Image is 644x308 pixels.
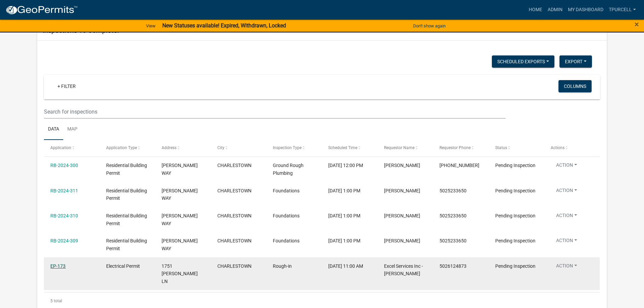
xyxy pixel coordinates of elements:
[495,188,535,193] span: Pending Inspection
[495,163,535,168] span: Pending Inspection
[217,238,252,243] span: CHARLESTOWN
[439,263,467,269] span: 5026124873
[328,263,363,269] span: 08/20/2025, 11:00 AM
[439,213,467,218] span: 5025233650
[44,140,99,156] datatable-header-cell: Application
[384,263,423,277] span: Excel Services Inc - Scotty Kappesser
[544,140,600,156] datatable-header-cell: Actions
[63,119,81,140] a: Map
[155,140,211,156] datatable-header-cell: Address
[384,145,414,150] span: Requestor Name
[50,188,78,193] a: RB-2024-311
[162,145,176,150] span: Address
[606,3,639,16] a: Tpurcell
[100,140,155,156] datatable-header-cell: Application Type
[162,238,198,251] span: JACKSON WAY
[106,188,147,201] span: Residential Building Permit
[328,213,360,218] span: 08/22/2025, 1:00 PM
[492,55,554,68] button: Scheduled Exports
[384,238,420,243] span: Tubby Purcell
[551,145,565,150] span: Actions
[559,55,592,68] button: Export
[162,163,198,176] span: JACKSON WAY
[217,145,224,150] span: City
[439,163,479,168] span: 502-641-9552
[558,80,592,92] button: Columns
[551,187,582,197] button: Action
[551,212,582,222] button: Action
[384,163,420,168] span: Rob Kaberle
[273,263,292,269] span: Rough-in
[551,237,582,247] button: Action
[439,238,467,243] span: 5025233650
[143,20,158,31] a: View
[565,3,606,16] a: My Dashboard
[495,263,535,269] span: Pending Inspection
[50,238,78,243] a: RB-2024-309
[106,263,140,269] span: Electrical Permit
[273,238,300,243] span: Foundations
[551,162,582,171] button: Action
[433,140,488,156] datatable-header-cell: Requestor Phone
[328,238,360,243] span: 08/22/2025, 1:00 PM
[328,163,363,168] span: 08/22/2025, 12:00 PM
[50,145,71,150] span: Application
[495,213,535,218] span: Pending Inspection
[384,213,420,218] span: Tubby Purcell
[44,105,505,119] input: Search for inspections
[273,145,302,150] span: Inspection Type
[273,213,300,218] span: Foundations
[495,238,535,243] span: Pending Inspection
[50,163,78,168] a: RB-2024-300
[217,188,252,193] span: CHARLESTOWN
[322,140,377,156] datatable-header-cell: Scheduled Time
[439,188,467,193] span: 5025233650
[50,263,66,269] a: EP-173
[266,140,322,156] datatable-header-cell: Inspection Type
[162,188,198,201] span: JACKSON WAY
[545,3,565,16] a: Admin
[328,188,360,193] span: 08/22/2025, 1:00 PM
[551,262,582,272] button: Action
[217,163,252,168] span: CHARLESTOWN
[635,20,639,29] span: ×
[106,145,137,150] span: Application Type
[273,188,300,193] span: Foundations
[162,22,286,29] strong: New Statuses available! Expired, Withdrawn, Locked
[106,238,147,251] span: Residential Building Permit
[488,140,544,156] datatable-header-cell: Status
[106,163,147,176] span: Residential Building Permit
[495,145,507,150] span: Status
[50,213,78,218] a: RB-2024-310
[44,119,63,140] a: Data
[217,263,252,269] span: CHARLESTOWN
[162,213,198,226] span: JACKSON WAY
[211,140,266,156] datatable-header-cell: City
[162,263,198,284] span: 1751 PENNY MARTIN LN
[635,20,639,28] button: Close
[273,163,304,176] span: Ground Rough Plumbing
[410,20,448,31] button: Don't show again
[328,145,357,150] span: Scheduled Time
[439,145,471,150] span: Requestor Phone
[384,188,420,193] span: Tubby Purcell
[526,3,545,16] a: Home
[106,213,147,226] span: Residential Building Permit
[217,213,252,218] span: CHARLESTOWN
[378,140,433,156] datatable-header-cell: Requestor Name
[52,80,81,92] a: + Filter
